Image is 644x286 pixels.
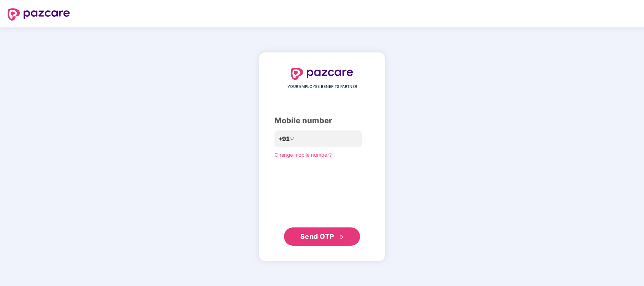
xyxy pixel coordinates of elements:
[291,68,353,80] img: logo
[339,235,344,240] span: double-right
[287,84,357,90] span: YOUR EMPLOYEE BENEFITS PARTNER
[274,115,370,127] div: Mobile number
[8,8,70,21] img: logo
[274,152,332,158] a: Change mobile number?
[278,134,290,144] span: +91
[284,227,360,246] button: Send OTPdouble-right
[300,232,334,240] span: Send OTP
[290,137,294,141] span: down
